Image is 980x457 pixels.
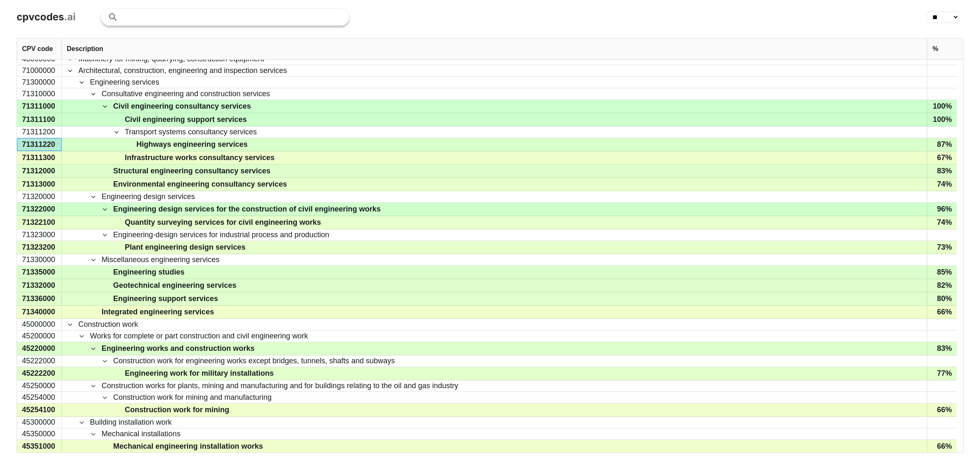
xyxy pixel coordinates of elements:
div: 71336000 [17,292,62,305]
span: Construction work for engineering works except bridges, tunnels, shafts and subways [113,356,395,366]
div: 71311200 [17,126,62,138]
div: 45200000 [17,331,62,342]
div: 71332000 [17,279,62,292]
div: 74% [927,216,957,229]
div: 87% [927,138,957,151]
div: 83% [927,342,957,355]
div: 45300000 [17,417,62,428]
div: 71335000 [17,266,62,279]
span: Architectural, construction, engineering and inspection services [78,66,287,76]
div: 85% [927,266,957,279]
div: 71300000 [17,77,62,88]
span: Quantity surveying services for civil engineering works [125,216,321,228]
div: 67% [927,151,957,164]
span: Transport systems consultancy services [125,127,257,137]
span: Construction work for mining and manufacturing [113,392,272,403]
input: Search products or services... [124,9,341,25]
span: .ai [64,11,76,23]
span: Construction work for mining [125,404,229,416]
span: cpvcodes [17,11,64,23]
span: % [932,45,938,53]
span: Building installation work [90,417,172,428]
span: Plant engineering design services [125,241,245,253]
div: 77% [927,367,957,380]
div: 45222000 [17,355,62,367]
div: 71000000 [17,65,62,76]
span: Engineering works and construction works [102,343,255,355]
div: 83% [927,165,957,177]
div: 96% [927,203,957,216]
div: 66% [927,440,957,453]
div: 71320000 [17,191,62,202]
div: 71340000 [17,306,62,318]
div: 82% [927,279,957,292]
div: 100% [927,113,957,126]
div: 45220000 [17,342,62,355]
span: Consultative engineering and construction services [102,89,270,99]
div: 66% [927,306,957,318]
div: 71323200 [17,241,62,254]
span: Engineering design services for the construction of civil engineering works [113,203,381,215]
div: 71311100 [17,113,62,126]
span: Mechanical installations [102,429,180,439]
span: Civil engineering consultancy services [113,100,251,112]
div: 45254100 [17,404,62,416]
div: 45351000 [17,440,62,453]
div: 71330000 [17,254,62,265]
span: Engineering work for military installations [125,367,274,379]
div: 71312000 [17,165,62,177]
div: 66% [927,404,957,416]
span: Description [67,45,103,53]
span: Construction works for plants, mining and manufacturing and for buildings relating to the oil and... [102,381,458,391]
div: 71311000 [17,100,62,113]
span: Engineering design services [102,192,195,202]
span: Infrastructure works consultancy services [125,152,274,164]
div: 73% [927,241,957,254]
span: Engineering-design services for industrial process and production [113,230,329,240]
div: 71322100 [17,216,62,229]
div: 100% [927,100,957,113]
span: Geotechnical engineering services [113,280,236,292]
div: 45222200 [17,367,62,380]
span: Engineering support services [113,293,218,305]
span: Integrated engineering services [102,306,214,318]
div: 71311220 [17,138,62,151]
div: 71310000 [17,88,62,100]
a: cpvcodes.ai [17,11,76,23]
span: Engineering services [90,77,159,88]
span: Engineering studies [113,266,184,278]
div: 71323000 [17,229,62,241]
div: 45000000 [17,319,62,330]
div: 71313000 [17,178,62,191]
span: Miscellaneous engineering services [102,255,219,265]
span: Mechanical engineering installation works [113,440,263,452]
span: CPV code [22,45,53,53]
span: Construction work [78,319,138,330]
div: 80% [927,292,957,305]
span: Highways engineering services [136,139,247,151]
div: 71311300 [17,151,62,164]
span: Civil engineering support services [125,114,247,126]
div: 45250000 [17,380,62,391]
div: 71322000 [17,203,62,216]
div: 45254000 [17,392,62,403]
div: 74% [927,178,957,191]
span: Structural engineering consultancy services [113,165,270,177]
span: Environmental engineering consultancy services [113,178,287,190]
div: 45350000 [17,428,62,440]
span: Works for complete or part construction and civil engineering work [90,331,308,341]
